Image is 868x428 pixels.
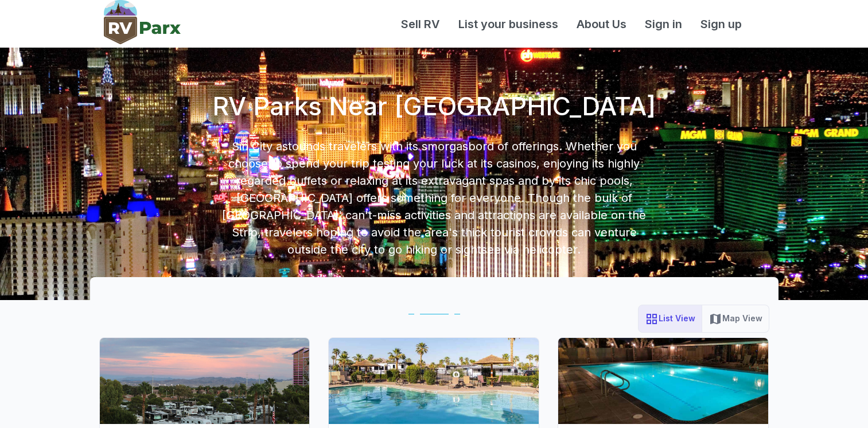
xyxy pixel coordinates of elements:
[558,338,768,424] img: Hitchin' Post RV Park
[217,138,651,259] p: Sin City astounds travelers with its smorgasbord of offerings. Whether you choose to spend your t...
[392,15,449,33] a: Sell RV
[638,305,702,333] button: list
[691,15,751,33] a: Sign up
[567,15,636,33] a: About Us
[449,15,567,33] a: List your business
[329,338,539,424] img: Las Vegas RV Resort
[702,305,769,333] button: map
[638,305,769,333] div: List/Map View Toggle
[100,338,310,424] img: Las Vegas KOA Journey at Sam's Town
[212,48,656,138] h1: RV Parks Near [GEOGRAPHIC_DATA]
[636,15,691,33] a: Sign in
